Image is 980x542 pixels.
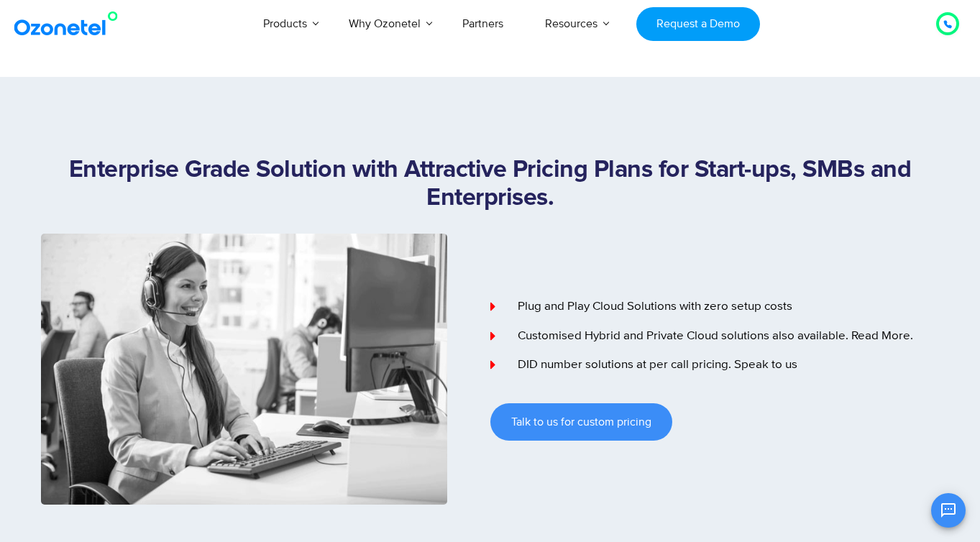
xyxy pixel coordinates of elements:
span: Customised Hybrid and Private Cloud solutions also available. Read More. [514,327,913,346]
a: Customised Hybrid and Private Cloud solutions also available. Read More. [490,327,940,346]
a: Request a Demo [636,7,759,41]
span: Talk to us for custom pricing [511,416,651,428]
button: Open chat [931,493,966,528]
h1: Enterprise Grade Solution with Attractive Pricing Plans for Start-ups, SMBs and Enterprises. [41,156,940,212]
span: DID number solutions at per call pricing. Speak to us [514,356,797,375]
a: Plug and Play Cloud Solutions with zero setup costs [490,298,940,316]
span: Plug and Play Cloud Solutions with zero setup costs [514,298,792,316]
a: Talk to us for custom pricing [490,403,672,441]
